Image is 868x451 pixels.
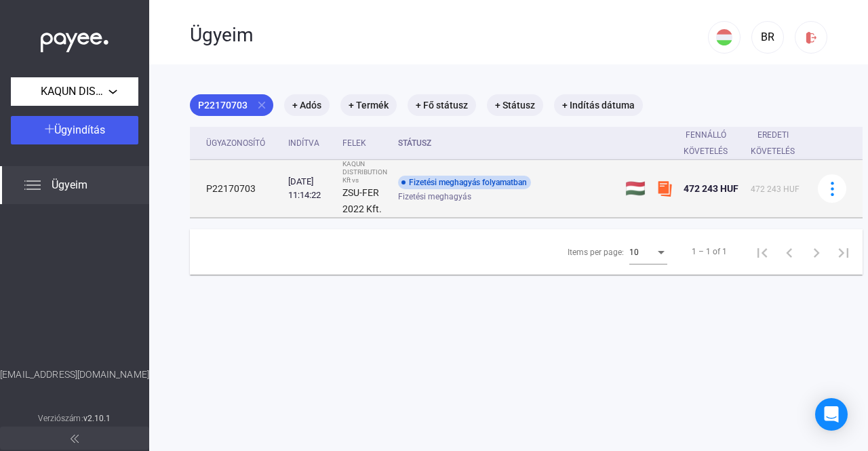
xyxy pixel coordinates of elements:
[751,127,807,159] div: Eredeti követelés
[284,94,330,116] mat-chip: + Adós
[568,244,624,260] div: Items per page:
[340,94,397,116] mat-chip: + Termék
[708,21,741,54] button: HU
[629,243,667,260] mat-select: Items per page:
[751,184,800,194] span: 472 243 HUF
[487,94,543,116] mat-chip: + Státusz
[408,94,476,116] mat-chip: + Fő státusz
[11,77,138,106] button: KAQUN DISTRIBUTION Kft
[795,21,827,54] button: logout-red
[24,177,41,193] img: list.svg
[684,127,728,159] div: Fennálló követelés
[256,99,268,111] mat-icon: close
[190,24,708,47] div: Ügyeim
[398,176,531,189] div: Fizetési meghagyás folyamatban
[629,248,639,257] span: 10
[206,135,265,151] div: Ügyazonosító
[190,94,273,116] mat-chip: P22170703
[830,238,857,265] button: Last page
[71,435,79,443] img: arrow-double-left-grey.svg
[11,116,138,144] button: Ügyindítás
[190,160,283,218] td: P22170703
[749,238,776,265] button: First page
[342,187,382,214] strong: ZSU-FER 2022 Kft.
[825,182,840,196] img: more-blue
[684,183,738,194] span: 472 243 HUF
[751,21,784,54] button: BR
[554,94,643,116] mat-chip: + Indítás dátuma
[803,238,830,265] button: Next page
[776,238,803,265] button: Previous page
[288,135,319,151] div: Indítva
[756,29,779,45] div: BR
[342,160,387,184] div: KAQUN DISTRIBUTION Kft vs
[692,243,727,260] div: 1 – 1 of 1
[716,29,732,45] img: HU
[52,177,87,193] span: Ügyeim
[288,135,332,151] div: Indítva
[620,160,651,218] td: 🇭🇺
[342,135,387,151] div: Felek
[288,175,332,202] div: [DATE] 11:14:22
[206,135,277,151] div: Ügyazonosító
[815,398,848,431] div: Open Intercom Messenger
[818,174,846,203] button: more-blue
[804,31,818,45] img: logout-red
[83,414,111,423] strong: v2.10.1
[684,127,740,159] div: Fennálló követelés
[393,127,620,160] th: Státusz
[41,25,108,53] img: white-payee-white-dot.svg
[342,135,366,151] div: Felek
[398,189,471,205] span: Fizetési meghagyás
[54,123,105,136] span: Ügyindítás
[41,83,108,100] span: KAQUN DISTRIBUTION Kft
[751,127,795,159] div: Eredeti követelés
[45,124,54,134] img: plus-white.svg
[656,180,673,197] img: szamlazzhu-mini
